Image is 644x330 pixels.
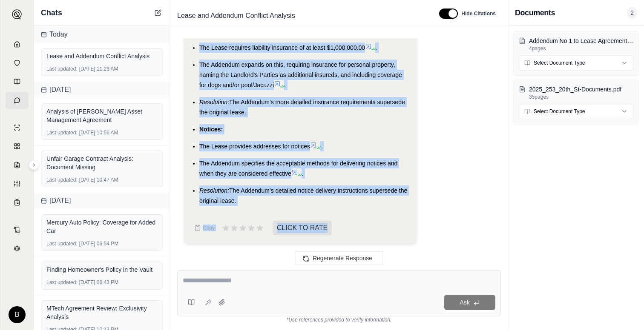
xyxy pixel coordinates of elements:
div: [DATE] 10:56 AM [46,129,158,136]
span: The Lease provides addresses for notices [199,143,310,150]
button: Addendum No 1 to Lease Agreement re [STREET_ADDRESS]pdf4pages [519,37,633,52]
button: Expand sidebar [29,160,39,170]
button: Ask [444,295,495,310]
span: Copy [203,225,215,231]
span: Lease and Addendum Conflict Analysis [174,9,299,23]
button: Expand sidebar [9,6,26,23]
div: Lease and Addendum Conflict Analysis [46,52,158,60]
a: Policy Comparisons [6,138,29,155]
span: The Addendum's more detailed insurance requirements supersede the original lease. [199,99,405,116]
span: Ask [460,299,469,306]
span: . [320,143,322,150]
span: Last updated: [46,129,78,136]
div: Unfair Garage Contract Analysis: Document Missing [46,154,158,171]
a: Legal Search Engine [6,240,29,257]
a: Custom Report [6,175,29,192]
button: Regenerate Response [295,251,383,265]
span: The Lease requires liability insurance of at least $1,000,000.00 [199,44,365,51]
a: Home [6,36,29,53]
span: Notices: [199,126,223,133]
span: The Addendum specifies the acceptable methods for delivering notices and when they are considered... [199,160,397,177]
div: MTech Agreement Review: Exclusivity Analysis [46,304,158,321]
span: Resolution: [199,187,229,194]
p: 35 pages [529,94,633,100]
span: Last updated: [46,279,78,286]
span: . [302,170,303,177]
a: Claim Coverage [6,156,29,174]
div: [DATE] [34,81,170,98]
span: Last updated: [46,65,78,72]
p: Addendum No 1 to Lease Agreement re 253 20th St.pdf [529,37,633,45]
div: B [9,306,26,323]
div: Today [34,26,170,43]
span: Last updated: [46,176,78,183]
span: Last updated: [46,240,78,247]
a: Coverage Table [6,194,29,211]
div: Edit Title [174,9,429,23]
span: . [375,44,377,51]
div: *Use references provided to verify information. [177,316,501,323]
div: [DATE] 11:23 AM [46,65,158,72]
p: 2025_253_20th_St-Documents.pdf [529,85,633,94]
span: Regenerate Response [313,255,372,262]
div: Mercury Auto Policy: Coverage for Added Car [46,218,158,235]
a: Chat [6,92,29,109]
span: 2 [627,7,637,19]
span: . [284,82,286,88]
span: CLICK TO RATE [273,221,332,235]
a: Contract Analysis [6,221,29,238]
span: The Addendum expands on this, requiring insurance for personal property, naming the Landlord's Pa... [199,61,402,88]
div: [DATE] 06:54 PM [46,240,158,247]
span: The Addendum's detailed notice delivery instructions supersede the original lease. [199,187,407,204]
a: Prompt Library [6,73,29,90]
button: Copy [191,219,218,236]
div: Analysis of [PERSON_NAME] Asset Management Agreement [46,107,158,124]
button: New Chat [153,8,163,18]
div: Finding Homeowner's Policy in the Vault [46,265,158,274]
div: [DATE] [34,192,170,209]
div: [DATE] 10:47 AM [46,176,158,183]
button: 2025_253_20th_St-Documents.pdf35pages [519,85,633,100]
h3: Documents [515,7,555,19]
a: Single Policy [6,119,29,136]
span: Hide Citations [461,10,496,17]
span: Chats [41,7,62,19]
img: Expand sidebar [12,9,22,20]
div: [DATE] 06:43 PM [46,279,158,286]
span: Resolution: [199,99,229,105]
p: 4 pages [529,45,633,52]
a: Documents Vault [6,54,29,71]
